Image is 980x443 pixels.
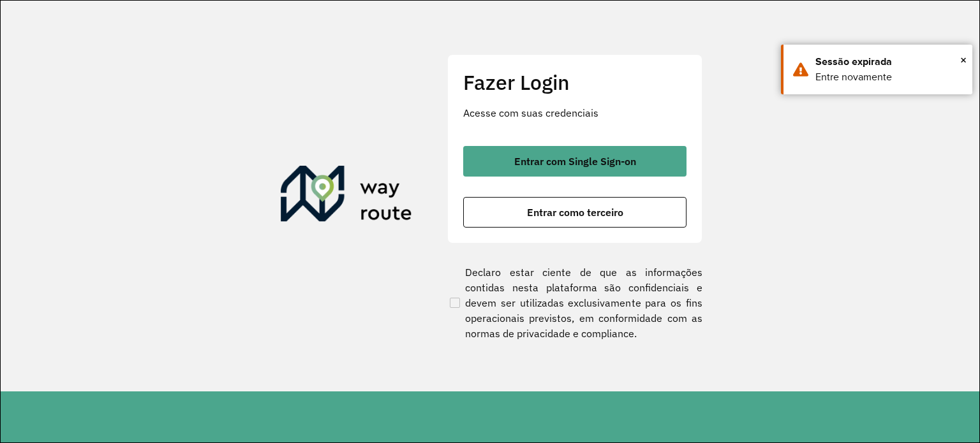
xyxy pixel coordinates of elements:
img: Roteirizador AmbevTech [281,166,412,227]
h2: Fazer Login [463,70,687,94]
button: button [463,146,687,177]
span: Entrar com Single Sign-on [514,156,636,166]
div: Sessão expirada [815,54,963,69]
p: Acesse com suas credenciais [463,105,687,120]
label: Declaro estar ciente de que as informações contidas nesta plataforma são confidenciais e devem se... [447,265,702,341]
span: Entrar como terceiro [527,207,623,217]
button: Close [960,50,967,69]
span: × [960,50,967,69]
button: button [463,197,687,228]
div: Entre novamente [815,69,963,85]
